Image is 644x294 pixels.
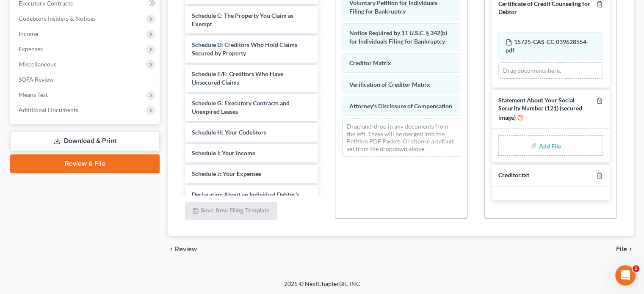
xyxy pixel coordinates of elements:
[498,171,529,179] div: Creditor.txt
[616,246,627,253] span: File
[633,265,639,272] span: 1
[349,59,391,66] span: Creditor Matrix
[192,12,293,27] span: Schedule C: The Property You Claim as Exempt
[192,191,299,206] span: Declaration About an Individual Debtor's Schedules
[192,99,290,115] span: Schedule G: Executory Contracts and Unexpired Leases
[19,91,48,98] span: Means Test
[10,131,160,151] a: Download & Print
[19,60,56,68] span: Miscellaneous
[168,246,175,253] i: chevron_left
[19,30,38,37] span: Income
[19,15,96,22] span: Codebtors Insiders & Notices
[19,45,43,52] span: Expenses
[349,29,447,45] span: Notice Required by 11 U.S.C. § 342(b) for Individuals Filing for Bankruptcy
[498,62,603,79] div: Drag documents here.
[498,96,582,121] span: Statement About Your Social Security Number (121) (secured image)
[349,81,430,88] span: Verification of Creditor Matrix
[19,76,54,83] span: SOFA Review
[192,170,261,177] span: Schedule J: Your Expenses
[615,265,636,286] iframe: Intercom live chat
[192,149,255,157] span: Schedule I: Your Income
[506,38,589,54] span: 15725-CAS-CC-039628554-pdf
[342,118,460,157] div: Drag-and-drop in any documents from the left. These will be merged into the Petition PDF Packet. ...
[10,154,160,173] a: Review & File
[175,246,197,253] span: Review
[19,106,78,113] span: Additional Documents
[185,202,277,220] button: Save New Filing Template
[192,129,266,136] span: Schedule H: Your Codebtors
[12,72,160,87] a: SOFA Review
[627,246,634,253] i: chevron_right
[349,102,452,110] span: Attorney's Disclosure of Compensation
[168,246,205,253] button: chevron_left Review
[192,70,283,86] span: Schedule E/F: Creditors Who Have Unsecured Claims
[192,41,297,57] span: Schedule D: Creditors Who Hold Claims Secured by Property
